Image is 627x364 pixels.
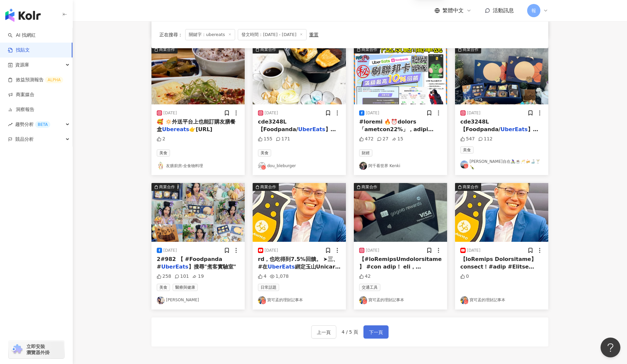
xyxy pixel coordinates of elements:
[253,46,346,104] img: post-image
[366,110,379,116] div: [DATE]
[460,296,468,304] img: KOL Avatar
[26,344,50,355] span: 立即安裝 瀏覽器外掛
[455,46,548,104] img: post-image
[460,146,474,154] span: 美食
[161,264,188,270] mark: UberEats
[359,162,442,170] a: KOL Avatar阿千看世界 Kenki
[258,149,271,157] span: 美食
[185,29,235,40] span: 關鍵字：ubereats
[258,284,279,291] span: 日常話題
[35,121,50,128] div: BETA
[369,328,383,336] span: 下一頁
[361,184,377,190] div: 商業合作
[354,46,447,104] div: post-image商業合作
[157,119,235,132] span: 🥰 🔅外送平台上也能訂購友膳餐盒
[392,136,403,142] div: 15
[253,183,346,242] img: post-image
[163,110,177,116] div: [DATE]
[258,162,341,170] a: KOL Avatardou_bleburger
[359,162,367,170] img: KOL Avatar
[175,273,189,280] div: 101
[157,149,170,157] span: 美食
[276,136,290,142] div: 171
[157,256,222,270] span: 2#982 【 #Foodpanda #
[354,46,447,104] img: post-image
[151,183,245,242] img: post-image
[361,46,377,53] div: 商業合作
[265,248,278,253] div: [DATE]
[157,296,239,304] a: KOL Avatar[PERSON_NAME]
[151,46,245,104] div: post-image商業合作
[258,296,266,304] img: KOL Avatar
[460,161,468,168] img: KOL Avatar
[11,344,23,355] img: chrome extension
[601,338,620,357] iframe: Help Scout Beacon - Open
[5,9,41,22] img: logo
[9,341,64,358] a: chrome extension立即安裝 瀏覽器外掛
[8,77,63,83] a: 效益預測報告ALPHA
[309,32,318,37] div: 重置
[463,184,479,190] div: 商業合作
[157,162,239,170] a: KOL Avatar友膳廚房-全食物料理
[162,126,189,132] mark: Ubereats
[478,136,493,142] div: 112
[317,328,331,336] span: 上一頁
[15,57,29,72] span: 資源庫
[258,264,341,277] span: 綁定玉山Unicard實
[258,256,338,270] span: rd，也吃得到7.5%回饋。 ➤三、#在
[460,296,543,304] a: KOL Avatar寶可孟的理財記事本
[359,273,371,280] div: 42
[258,119,298,132] span: cde3248L 【Foodpanda/
[366,248,379,253] div: [DATE]
[8,106,34,113] a: 洞察報告
[258,162,266,170] img: KOL Avatar
[258,296,341,304] a: KOL Avatar寶可孟的理財記事本
[460,273,469,280] div: 0
[253,183,346,242] div: post-image商業合作
[15,117,50,132] span: 趨勢分析
[467,110,481,116] div: [DATE]
[192,273,204,280] div: 19
[159,32,183,37] span: 正在搜尋 ：
[159,46,175,53] div: 商業合作
[238,29,307,40] span: 發文時間：[DATE] - [DATE]
[311,325,336,339] button: 上一頁
[157,284,170,291] span: 美食
[268,264,295,270] mark: UberEats
[354,183,447,242] img: post-image
[455,183,548,242] div: post-image商業合作
[258,126,336,140] span: 】搜尋”煮客實驗室“
[8,47,30,54] a: 找貼文
[8,91,34,98] a: 商案媒合
[455,46,548,104] div: post-image商業合作
[359,149,372,157] span: 財經
[260,184,276,190] div: 商業合作
[493,7,514,14] span: 活動訊息
[253,46,346,104] div: post-image商業合作
[157,136,165,142] div: 2
[157,162,165,170] img: KOL Avatar
[157,296,165,304] img: KOL Avatar
[467,248,481,253] div: [DATE]
[163,248,177,253] div: [DATE]
[460,159,543,170] a: KOL Avatar[PERSON_NAME]自在🚴🏽‍♀️☕️🥂🍻🍶🍸🍾
[151,46,245,104] img: post-image
[15,132,34,147] span: 競品分析
[359,296,367,304] img: KOL Avatar
[463,46,479,53] div: 商業合作
[189,126,212,132] span: 👉[URL]
[298,126,325,132] mark: UberEats
[258,136,272,142] div: 155
[455,183,548,242] img: post-image
[460,136,475,142] div: 547
[260,46,276,53] div: 商業合作
[265,110,278,116] div: [DATE]
[157,273,171,280] div: 258
[270,273,289,280] div: 1,078
[151,183,245,242] div: post-image商業合作
[188,264,236,270] span: 】搜尋"煮客實驗室"
[8,122,13,127] span: rise
[500,126,527,132] mark: UberEats
[8,32,36,39] a: searchAI 找網紅
[363,325,389,339] button: 下一頁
